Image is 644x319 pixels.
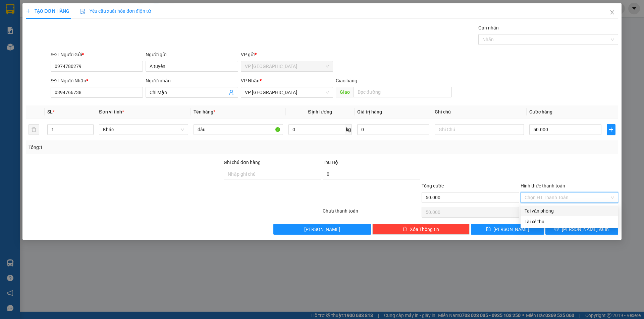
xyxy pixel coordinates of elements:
[51,77,143,84] div: SĐT Người Nhận
[607,127,615,132] span: plus
[29,21,75,34] span: VP Bình Dương: 36 Xuyên Á, [PERSON_NAME], Dĩ An, [GEOGRAPHIC_DATA]
[224,169,321,179] input: Ghi chú đơn hàng
[529,109,552,114] span: Cước hàng
[29,124,39,135] button: delete
[245,61,329,71] span: VP Đà Lạt
[354,87,452,97] input: Dọc đường
[402,227,407,232] span: delete
[432,105,527,118] th: Ghi chú
[357,124,429,135] input: 0
[37,45,58,49] strong: 0333 161718
[29,45,58,49] span: SĐT:
[607,124,615,135] button: plus
[194,124,283,135] input: VD: Bàn, Ghế
[29,4,83,10] strong: PHONG PHÚ EXPRESS
[308,109,332,114] span: Định lượng
[471,224,544,235] button: save[PERSON_NAME]
[478,25,499,30] label: Gán nhãn
[435,124,524,135] input: Ghi Chú
[194,109,215,114] span: Tên hàng
[372,224,470,235] button: deleteXóa Thông tin
[51,51,143,58] div: SĐT Người Gửi
[3,14,28,38] img: logo
[562,226,609,233] span: [PERSON_NAME] và In
[609,10,615,15] span: close
[241,78,260,83] span: VP Nhận
[525,207,614,215] div: Tại văn phòng
[224,160,261,165] label: Ghi chú đơn hàng
[304,226,340,233] span: [PERSON_NAME]
[554,227,559,232] span: printer
[525,218,614,225] div: Tài xế thu
[603,3,622,22] button: Close
[336,78,357,83] span: Giao hàng
[345,124,352,135] span: kg
[29,144,249,151] div: Tổng: 1
[146,77,238,84] div: Người nhận
[103,125,184,135] span: Khác
[29,11,91,20] span: VP HCM: 522 [PERSON_NAME], P.4, Q.[GEOGRAPHIC_DATA]
[493,226,529,233] span: [PERSON_NAME]
[245,87,329,97] span: VP Biên Hòa
[410,226,439,233] span: Xóa Thông tin
[80,8,151,14] span: Yêu cầu xuất hóa đơn điện tử
[323,160,338,165] span: Thu Hộ
[273,224,371,235] button: [PERSON_NAME]
[26,9,31,13] span: plus
[336,87,354,97] span: Giao
[521,183,565,188] label: Hình thức thanh toán
[545,224,618,235] button: printer[PERSON_NAME] và In
[47,109,53,114] span: SL
[422,183,444,188] span: Tổng cước
[322,207,421,219] div: Chưa thanh toán
[26,8,69,14] span: TẠO ĐƠN HÀNG
[99,109,124,114] span: Đơn vị tính
[29,35,99,44] span: VP [GEOGRAPHIC_DATA]: 84C KQH [PERSON_NAME], P.7, [GEOGRAPHIC_DATA]
[241,51,333,58] div: VP gửi
[80,9,86,14] img: icon
[357,109,382,114] span: Giá trị hàng
[229,90,234,95] span: user-add
[146,51,238,58] div: Người gửi
[486,227,491,232] span: save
